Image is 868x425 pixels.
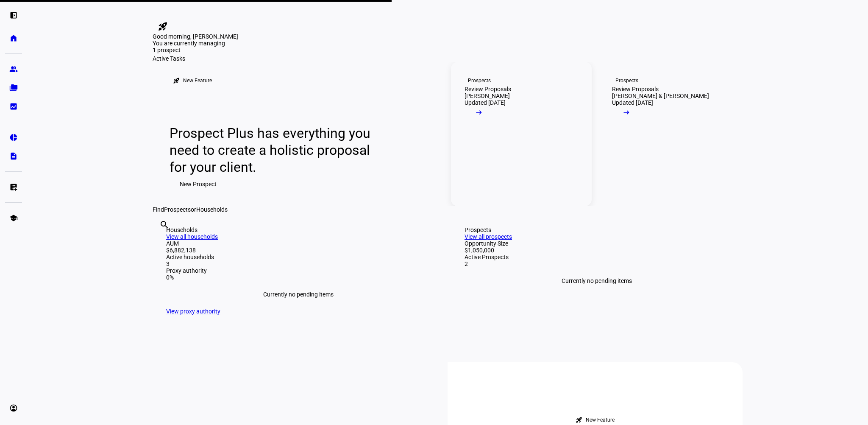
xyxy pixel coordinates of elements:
mat-icon: arrow_right_alt [622,108,631,117]
div: Active households [166,254,431,260]
div: 3 [166,260,431,267]
span: New Prospect [180,176,217,193]
span: You are currently managing [153,40,225,47]
span: Households [196,206,228,213]
a: pie_chart [5,129,22,146]
div: New Feature [586,417,615,423]
mat-icon: rocket_launch [158,21,168,31]
button: New Prospect [170,176,227,193]
div: $6,882,138 [166,247,431,254]
div: Review Proposals [612,86,659,92]
eth-mat-symbol: left_panel_open [9,11,18,20]
a: View all households [166,233,218,240]
div: Active Tasks [153,55,743,62]
mat-icon: rocket_launch [173,77,180,84]
a: View proxy authority [166,308,220,315]
div: New Feature [183,77,212,84]
div: Review Proposals [465,86,511,92]
div: [PERSON_NAME] [465,92,510,99]
a: bid_landscape [5,98,22,115]
eth-mat-symbol: pie_chart [9,133,18,142]
div: Prospects [468,77,491,84]
div: [PERSON_NAME] & [PERSON_NAME] [612,92,709,99]
div: Households [166,226,431,233]
a: View all prospects [465,233,512,240]
div: Prospects [465,226,729,233]
mat-icon: rocket_launch [576,417,582,423]
eth-mat-symbol: school [9,214,18,222]
span: Prospects [164,206,191,213]
div: Updated [DATE] [465,99,506,106]
div: 2 [465,260,729,267]
div: 1 prospect [153,47,237,53]
div: Prospect Plus has everything you need to create a holistic proposal for your client. [170,125,378,176]
a: home [5,30,22,47]
div: Prospects [615,77,638,84]
div: $1,050,000 [465,247,729,254]
div: Find or [153,206,743,213]
eth-mat-symbol: account_circle [9,404,18,412]
eth-mat-symbol: folder_copy [9,84,18,92]
a: ProspectsReview Proposals[PERSON_NAME]Updated [DATE] [451,62,592,206]
input: Enter name of prospect or household [159,231,161,241]
eth-mat-symbol: list_alt_add [9,183,18,191]
a: description [5,148,22,165]
div: 0% [166,274,431,281]
mat-icon: arrow_right_alt [475,108,483,117]
a: group [5,61,22,78]
eth-mat-symbol: description [9,152,18,160]
mat-icon: search [159,220,170,230]
div: Currently no pending items [166,281,431,308]
eth-mat-symbol: home [9,34,18,42]
eth-mat-symbol: bid_landscape [9,102,18,111]
div: Active Prospects [465,254,729,260]
div: Updated [DATE] [612,99,653,106]
div: Good morning, [PERSON_NAME] [153,33,743,40]
div: Opportunity Size [465,240,729,247]
div: AUM [166,240,431,247]
a: ProspectsReview Proposals[PERSON_NAME] & [PERSON_NAME]Updated [DATE] [598,62,739,206]
eth-mat-symbol: group [9,65,18,73]
a: folder_copy [5,79,22,96]
div: Currently no pending items [465,267,729,294]
div: Proxy authority [166,267,431,274]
